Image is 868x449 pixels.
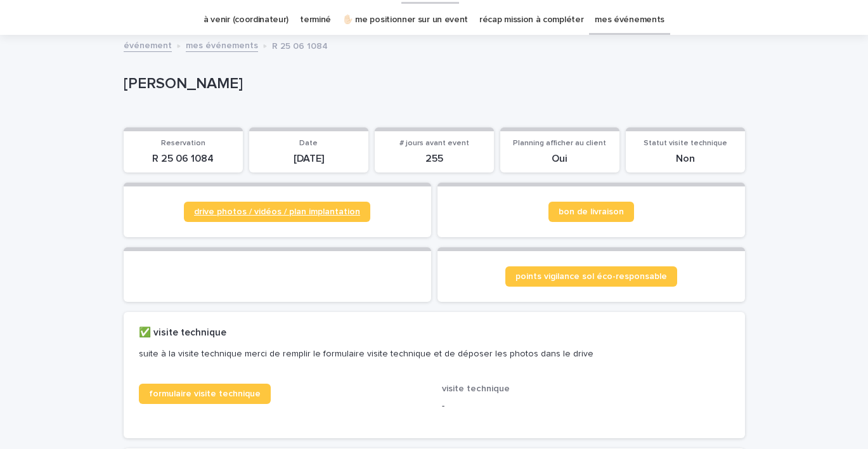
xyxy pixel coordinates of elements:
span: drive photos / vidéos / plan implantation [194,207,360,216]
a: récap mission à compléter [479,5,583,35]
span: # jours avant event [399,140,469,147]
a: mes événements [186,37,258,52]
a: mes événements [595,5,664,35]
span: Planning afficher au client [513,140,606,147]
h2: ✅ visite technique [139,327,226,339]
a: bon de livraison [548,202,634,222]
span: visite technique [442,384,510,393]
a: à venir (coordinateur) [204,5,288,35]
p: 255 [382,153,486,165]
p: [PERSON_NAME] [124,75,740,93]
p: R 25 06 1084 [272,38,328,52]
a: points vigilance sol éco-responsable [505,266,677,287]
p: suite à la visite technique merci de remplir le formulaire visite technique et de déposer les pho... [139,348,725,360]
span: bon de livraison [559,207,624,216]
p: R 25 06 1084 [131,153,235,165]
span: Reservation [161,140,205,147]
a: événement [124,37,172,52]
p: Non [633,153,737,165]
p: Oui [508,153,612,165]
span: Date [299,140,318,147]
a: drive photos / vidéos / plan implantation [184,202,370,222]
span: points vigilance sol éco-responsable [515,272,667,281]
p: - [442,400,730,413]
a: ✋🏻 me positionner sur un event [342,5,468,35]
span: Statut visite technique [644,140,727,147]
span: formulaire visite technique [149,389,261,398]
a: terminé [300,5,331,35]
p: [DATE] [257,153,361,165]
a: formulaire visite technique [139,384,271,404]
